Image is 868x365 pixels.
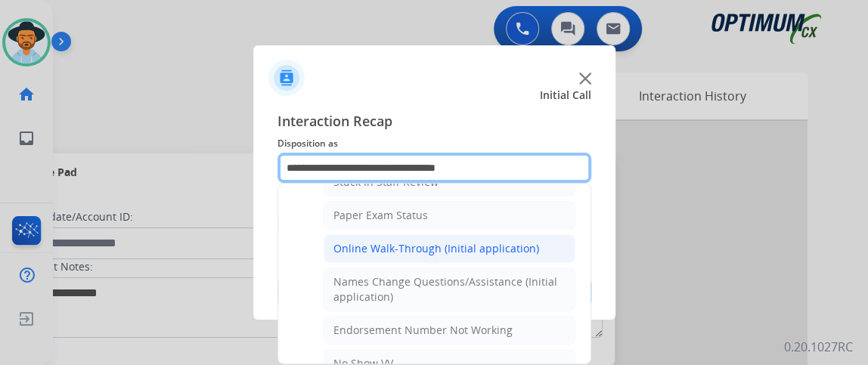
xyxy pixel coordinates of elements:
div: Names Change Questions/Assistance (Initial application) [333,274,566,305]
img: contactIcon [268,60,305,96]
div: Online Walk-Through (Initial application) [333,241,539,256]
div: Endorsement Number Not Working [333,323,513,338]
p: 0.20.1027RC [784,338,853,356]
span: Disposition as [277,135,591,153]
span: Interaction Recap [277,110,591,135]
div: Paper Exam Status [333,208,428,223]
span: Initial Call [540,88,591,103]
